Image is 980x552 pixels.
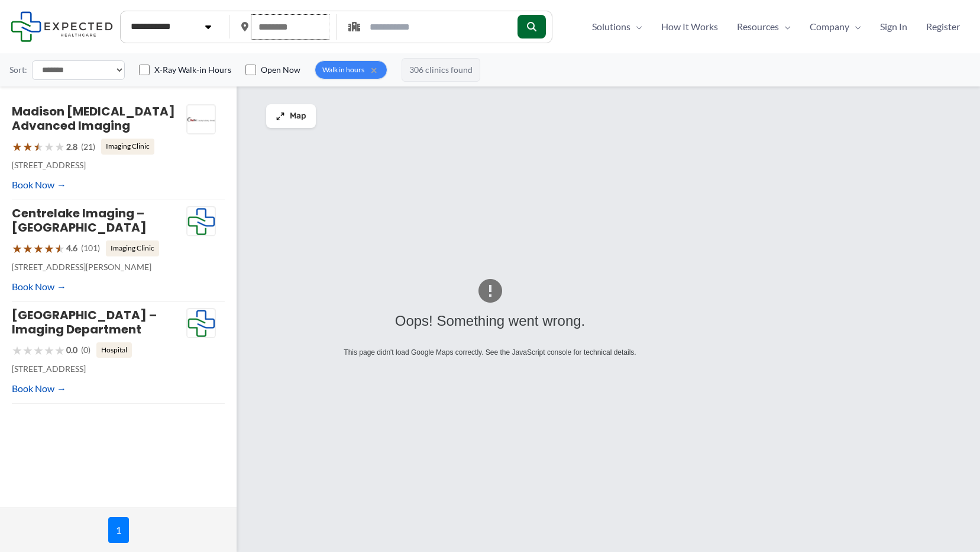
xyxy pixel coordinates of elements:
[727,18,800,36] a: ResourcesMenu Toggle
[261,64,300,76] label: Open Now
[66,342,77,358] span: 0.0
[871,18,917,36] a: Sign In
[54,136,65,158] span: ★
[44,136,54,158] span: ★
[81,342,90,358] span: (0)
[12,238,22,259] span: ★
[12,380,66,397] a: Book Now
[322,63,364,76] span: Walk in hours
[44,238,54,259] span: ★
[81,139,95,155] span: (21)
[926,18,960,36] span: Register
[108,517,129,543] span: 1
[96,342,132,358] span: Hospital
[592,18,630,36] span: Solutions
[187,207,215,236] img: Expected Healthcare Logo
[101,139,154,154] span: Imaging Clinic
[154,64,231,76] label: X-Ray Walk-in Hours
[12,205,147,236] a: Centrelake Imaging – [GEOGRAPHIC_DATA]
[880,18,907,36] span: Sign In
[187,105,215,134] img: Madison Radiology Advanced Imaging
[583,18,652,36] a: SolutionsMenu Toggle
[779,18,791,36] span: Menu Toggle
[12,176,66,194] a: Book Now
[630,18,642,36] span: Menu Toggle
[101,308,879,335] div: Oops! Something went wrong.
[402,58,480,82] span: 306 clinics found
[11,11,113,41] img: Expected Healthcare Logo - side, dark font, small
[12,361,186,377] p: [STREET_ADDRESS]
[276,111,285,121] img: Maximize
[266,104,316,128] button: Map
[66,139,77,155] span: 2.8
[33,136,44,158] span: ★
[22,136,33,158] span: ★
[106,240,159,256] span: Imaging Clinic
[12,259,186,275] p: [STREET_ADDRESS][PERSON_NAME]
[800,18,871,36] a: CompanyMenu Toggle
[9,62,27,78] label: Sort:
[22,339,33,361] span: ★
[12,307,157,338] a: [GEOGRAPHIC_DATA] – Imaging Department
[187,309,215,338] img: Expected Healthcare Logo
[44,339,54,361] span: ★
[661,18,718,36] span: How It Works
[33,238,44,259] span: ★
[652,18,727,36] a: How It Works
[12,158,186,173] p: [STREET_ADDRESS]
[12,136,22,158] span: ★
[849,18,861,36] span: Menu Toggle
[12,103,175,134] a: Madison [MEDICAL_DATA] Advanced Imaging
[12,278,66,296] a: Book Now
[22,238,33,259] span: ★
[737,18,779,36] span: Resources
[917,18,969,36] a: Register
[290,111,306,121] span: Map
[810,18,849,36] span: Company
[81,240,100,256] span: (101)
[12,339,22,361] span: ★
[33,339,44,361] span: ★
[101,346,879,359] div: This page didn't load Google Maps correctly. See the JavaScript console for technical details.
[54,238,65,259] span: ★
[54,339,65,361] span: ★
[66,240,77,256] span: 4.6
[368,64,380,76] span: ×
